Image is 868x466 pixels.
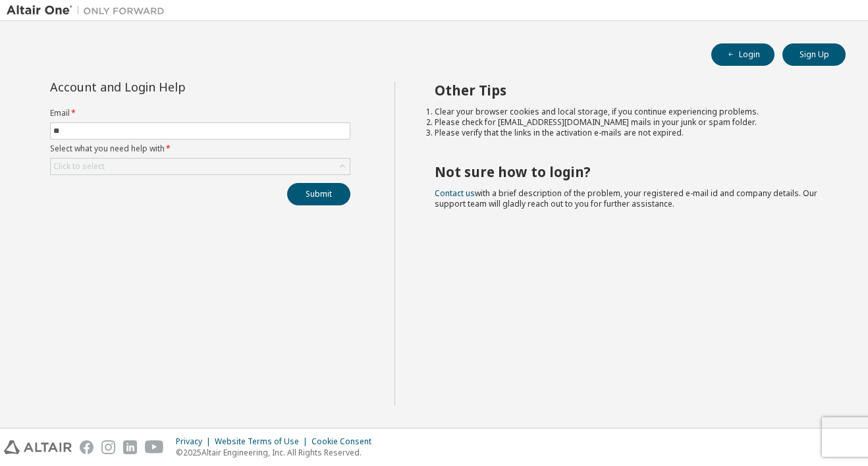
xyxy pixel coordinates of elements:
div: Click to select [53,161,105,172]
button: Sign Up [782,43,846,66]
button: Submit [287,183,350,205]
img: youtube.svg [145,440,164,454]
div: Privacy [176,436,215,447]
h2: Not sure how to login? [435,163,823,180]
button: Login [711,43,774,66]
div: Website Terms of Use [215,436,312,447]
img: Altair One [7,4,171,17]
span: with a brief description of the problem, your registered e-mail id and company details. Our suppo... [435,188,817,209]
label: Email [50,108,350,118]
a: Contact us [435,188,475,199]
img: facebook.svg [80,440,94,454]
li: Please verify that the links in the activation e-mails are not expired. [435,128,823,138]
div: Click to select [51,159,350,174]
img: instagram.svg [101,440,115,454]
h2: Other Tips [435,82,823,99]
label: Select what you need help with [50,143,350,154]
img: altair_logo.svg [4,440,72,454]
div: Cookie Consent [312,436,379,447]
div: Account and Login Help [50,82,290,92]
img: linkedin.svg [123,440,137,454]
li: Clear your browser cookies and local storage, if you continue experiencing problems. [435,107,823,117]
li: Please check for [EMAIL_ADDRESS][DOMAIN_NAME] mails in your junk or spam folder. [435,117,823,128]
p: © 2025 Altair Engineering, Inc. All Rights Reserved. [176,447,379,458]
